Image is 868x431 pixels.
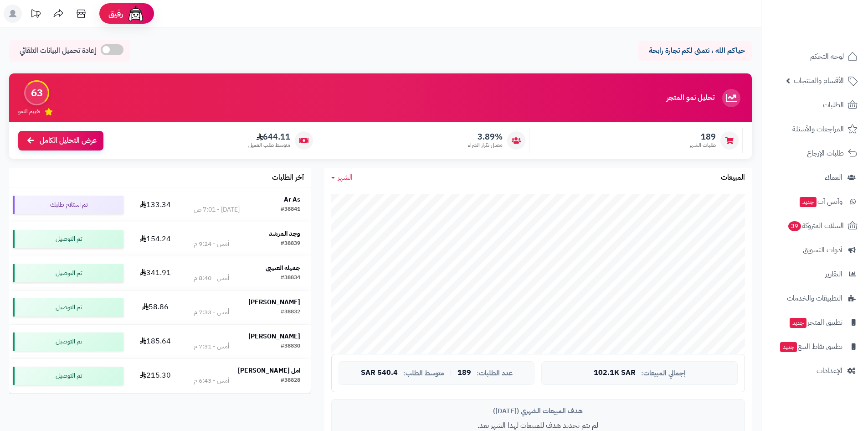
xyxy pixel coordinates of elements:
a: تحديثات المنصة [24,5,47,25]
span: تطبيق نقاط البيع [779,340,842,353]
span: متوسط طلب العميل [248,141,290,149]
a: الطلبات [767,94,863,116]
a: الشهر [331,172,353,183]
span: أدوات التسويق [803,244,842,256]
a: وآتس آبجديد [767,191,863,213]
a: التقارير [767,263,863,285]
div: تم التوصيل [13,367,123,385]
strong: جميله العتيبي [266,263,300,273]
span: المراجعات والأسئلة [792,123,844,135]
div: #38841 [281,205,300,214]
div: أمس - 7:31 م [194,342,229,351]
a: الإعدادات [767,360,863,382]
div: [DATE] - 7:01 ص [194,205,240,214]
span: عدد الطلبات: [477,369,513,377]
span: جديد [780,342,797,352]
div: #38832 [281,308,300,317]
span: 102.1K SAR [594,369,636,377]
span: إجمالي المبيعات: [641,369,686,377]
a: أدوات التسويق [767,239,863,261]
span: تطبيق المتجر [789,316,842,329]
a: تطبيق نقاط البيعجديد [767,336,863,358]
div: تم استلام طلبك [13,196,123,214]
td: 133.34 [127,188,184,222]
strong: وجد المرشد [269,229,300,239]
div: تم التوصيل [13,230,123,248]
h3: تحليل نمو المتجر [667,94,714,102]
div: #38834 [281,274,300,283]
span: جديد [790,318,806,328]
td: 341.91 [127,256,184,290]
strong: امل [PERSON_NAME] [238,366,300,375]
span: 39 [788,221,802,232]
span: عرض التحليل الكامل [40,135,97,146]
span: العملاء [825,171,842,184]
h3: آخر الطلبات [272,174,304,182]
span: الأقسام والمنتجات [794,74,844,87]
span: 189 [689,132,716,142]
a: لوحة التحكم [767,46,863,68]
span: جديد [800,197,817,207]
strong: Ar As [284,195,300,204]
a: طلبات الإرجاع [767,142,863,164]
a: المراجعات والأسئلة [767,118,863,140]
a: عرض التحليل الكامل [18,131,103,151]
span: طلبات الإرجاع [807,147,844,160]
div: #38828 [281,376,300,385]
span: 3.89% [468,132,503,142]
a: التطبيقات والخدمات [767,287,863,309]
div: #38839 [281,239,300,249]
span: 644.11 [248,132,290,142]
td: 154.24 [127,222,184,256]
div: أمس - 6:43 م [194,376,229,385]
h3: المبيعات [721,174,745,182]
strong: [PERSON_NAME] [248,297,300,307]
span: تقييم النمو [18,108,40,115]
div: #38830 [281,342,300,351]
span: السلات المتروكة [787,219,844,232]
span: وآتس آب [799,195,842,208]
a: تطبيق المتجرجديد [767,312,863,333]
p: حياكم الله ، نتمنى لكم تجارة رابحة [645,46,745,56]
div: أمس - 8:40 م [194,274,229,283]
span: متوسط الطلب: [403,369,444,377]
span: لوحة التحكم [810,50,844,63]
span: الإعدادات [817,364,842,377]
span: | [450,369,452,376]
span: التقارير [825,268,842,280]
div: أمس - 7:33 م [194,308,229,317]
span: إعادة تحميل البيانات التلقائي [20,46,96,56]
span: الشهر [338,172,353,183]
div: تم التوصيل [13,264,123,282]
img: logo-2.png [806,7,859,26]
div: هدف المبيعات الشهري ([DATE]) [339,406,738,416]
div: أمس - 9:24 م [194,239,229,249]
span: الطلبات [823,99,844,111]
span: 540.4 SAR [361,369,398,377]
a: العملاء [767,166,863,188]
div: تم التوصيل [13,332,123,351]
img: ai-face.png [127,5,145,23]
a: السلات المتروكة39 [767,215,863,237]
span: التطبيقات والخدمات [787,292,842,305]
td: 58.86 [127,291,184,324]
div: تم التوصيل [13,298,123,317]
strong: [PERSON_NAME] [248,332,300,341]
span: معدل تكرار الشراء [468,141,503,149]
td: 185.64 [127,325,184,358]
td: 215.30 [127,359,184,393]
span: رفيق [108,8,123,19]
p: لم يتم تحديد هدف للمبيعات لهذا الشهر بعد. [339,421,738,431]
span: 189 [457,369,471,377]
span: طلبات الشهر [689,141,716,149]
